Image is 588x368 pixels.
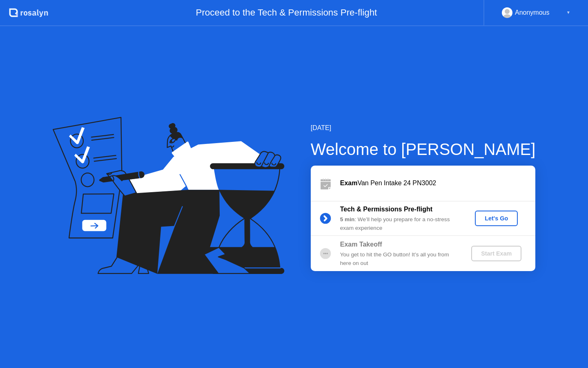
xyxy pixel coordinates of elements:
button: Start Exam [471,246,521,261]
b: Exam [340,180,358,186]
div: [DATE] [311,123,536,133]
b: Exam Takeoff [340,241,382,248]
div: Welcome to [PERSON_NAME] [311,137,536,162]
div: Let's Go [478,215,514,222]
div: Anonymous [515,7,550,18]
div: ▼ [566,7,570,18]
b: 5 min [340,216,355,222]
div: : We’ll help you prepare for a no-stress exam experience [340,215,458,232]
div: Start Exam [474,250,518,257]
button: Let's Go [475,211,518,226]
div: Van Pen Intake 24 PN3002 [340,178,535,188]
div: You get to hit the GO button! It’s all you from here on out [340,251,458,267]
b: Tech & Permissions Pre-flight [340,206,432,213]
